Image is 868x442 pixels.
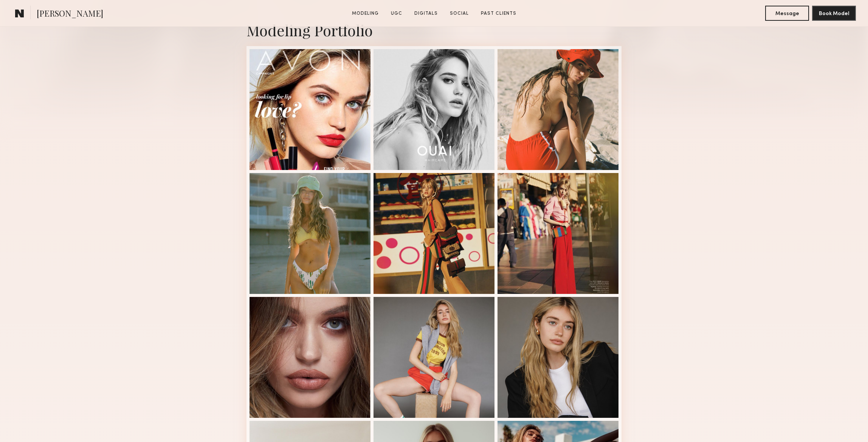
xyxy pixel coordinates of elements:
[812,10,856,16] a: Book Model
[349,10,382,17] a: Modeling
[411,10,441,17] a: Digitals
[37,8,103,21] span: [PERSON_NAME]
[246,20,622,40] div: Modeling Portfolio
[812,6,856,21] button: Book Model
[388,10,405,17] a: UGC
[447,10,472,17] a: Social
[765,6,809,21] button: Message
[478,10,519,17] a: Past Clients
